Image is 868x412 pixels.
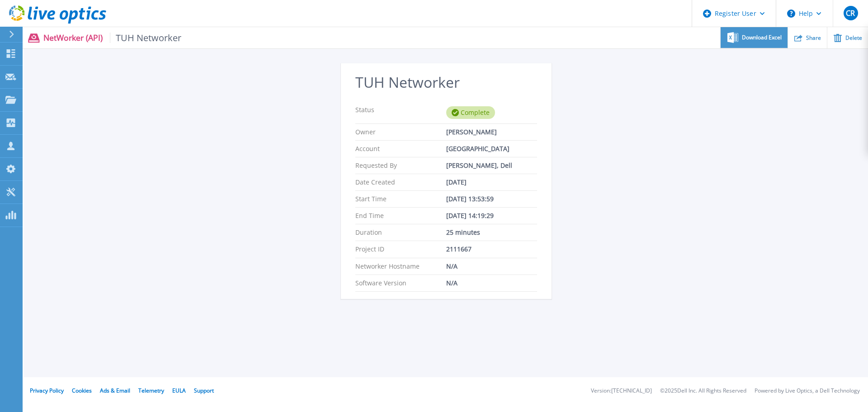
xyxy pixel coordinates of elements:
p: Duration [355,229,446,236]
div: 25 minutes [446,229,537,236]
div: [GEOGRAPHIC_DATA] [446,145,537,152]
p: Date Created [355,179,446,186]
p: Requested By [355,162,446,169]
li: Version: [TECHNICAL_ID] [591,388,652,394]
p: Account [355,145,446,152]
div: N/A [446,279,537,287]
h2: TUH Networker [355,74,537,91]
div: [PERSON_NAME], Dell [446,162,537,169]
span: TUH Networker [110,33,182,43]
a: EULA [172,387,186,394]
p: Owner [355,128,446,136]
div: [DATE] [446,179,537,186]
a: Telemetry [138,387,164,394]
span: Download Excel [742,35,782,40]
a: Ads & Email [100,387,130,394]
div: [DATE] 14:19:29 [446,212,537,219]
span: CR [846,9,855,17]
a: Cookies [72,387,92,394]
div: [DATE] 13:53:59 [446,195,537,203]
span: Delete [845,35,862,41]
p: Project ID [355,246,446,253]
span: Share [806,35,821,41]
a: Support [194,387,214,394]
p: Networker Hostname [355,263,446,270]
div: [PERSON_NAME] [446,128,537,136]
p: Status [355,106,446,119]
div: Complete [446,106,495,119]
li: Powered by Live Optics, a Dell Technology [755,388,860,394]
p: Start Time [355,195,446,203]
li: © 2025 Dell Inc. All Rights Reserved [660,388,746,394]
p: End Time [355,212,446,219]
p: NetWorker (API) [43,33,182,43]
div: 2111667 [446,246,537,253]
p: Software Version [355,279,446,287]
div: N/A [446,263,537,270]
a: Privacy Policy [30,387,64,394]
